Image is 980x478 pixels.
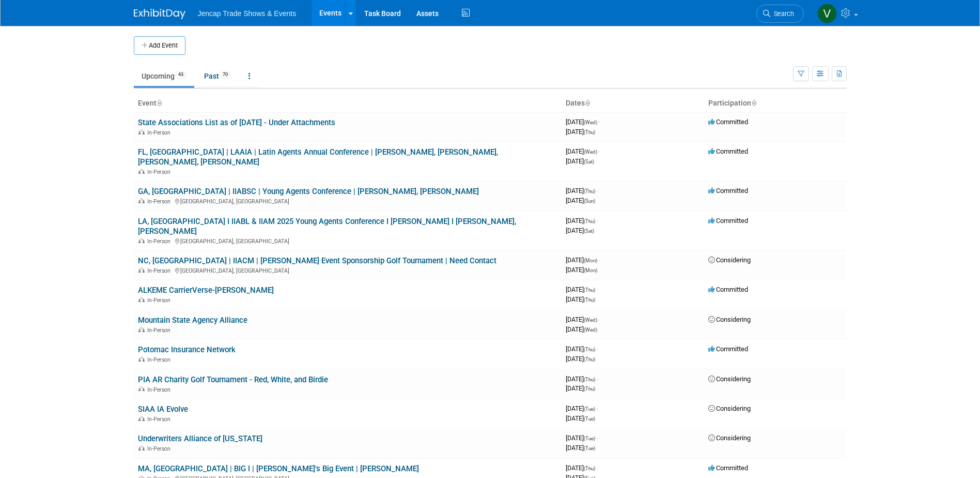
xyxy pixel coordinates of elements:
span: [DATE] [566,256,600,264]
span: [DATE] [566,325,597,333]
span: In-Person [147,416,174,423]
div: [GEOGRAPHIC_DATA], [GEOGRAPHIC_DATA] [138,236,557,245]
span: [DATE] [566,128,595,136]
span: [DATE] [566,227,594,234]
span: In-Person [147,169,174,175]
span: (Thu) [584,377,595,382]
span: [DATE] [566,266,597,274]
span: In-Person [147,267,174,274]
span: (Thu) [584,188,595,194]
img: In-Person Event [138,198,145,203]
span: [DATE] [566,375,598,383]
a: LA, [GEOGRAPHIC_DATA] I IIABL & IIAM 2025 Young Agents Conference I [PERSON_NAME] I [PERSON_NAME]... [138,217,516,236]
span: Considering [708,405,751,412]
span: [DATE] [566,355,595,363]
span: [DATE] [566,197,595,204]
span: (Thu) [584,297,595,303]
a: Search [756,5,804,23]
span: (Wed) [584,317,597,323]
span: In-Person [147,356,174,363]
img: In-Person Event [138,327,145,332]
span: [DATE] [566,434,598,442]
span: [DATE] [566,345,598,353]
span: - [599,256,600,264]
div: [GEOGRAPHIC_DATA], [GEOGRAPHIC_DATA] [138,197,557,205]
a: State Associations List as of [DATE] - Under Attachments [138,118,335,127]
th: Event [134,95,562,112]
span: [DATE] [566,118,600,126]
span: Committed [708,187,748,195]
span: - [597,217,598,225]
span: In-Person [147,238,174,245]
span: - [597,434,598,442]
a: NC, [GEOGRAPHIC_DATA] | IIACM | [PERSON_NAME] Event Sponsorship Golf Tournament | Need Contact [138,256,496,265]
a: Potomac Insurance Network [138,345,236,354]
span: Search [770,10,794,18]
span: (Thu) [584,466,595,471]
a: Sort by Start Date [585,99,590,107]
span: [DATE] [566,217,598,225]
span: (Mon) [584,258,597,263]
span: (Wed) [584,149,597,155]
img: In-Person Event [138,267,145,273]
span: - [597,464,598,472]
a: SIAA IA Evolve [138,405,188,414]
span: - [599,147,600,155]
a: Underwriters Alliance of [US_STATE] [138,434,262,443]
span: [DATE] [566,384,595,392]
div: [GEOGRAPHIC_DATA], [GEOGRAPHIC_DATA] [138,266,557,274]
span: (Thu) [584,287,595,293]
img: In-Person Event [138,356,145,362]
span: Jencap Trade Shows & Events [198,9,297,18]
a: Sort by Event Name [157,99,162,107]
span: 70 [220,71,231,79]
span: - [599,118,600,126]
img: In-Person Event [138,238,145,243]
span: - [599,316,600,323]
span: [DATE] [566,464,598,472]
span: In-Person [147,445,174,452]
img: In-Person Event [138,445,145,451]
a: MA, [GEOGRAPHIC_DATA] | BIG I | [PERSON_NAME]'s Big Event | [PERSON_NAME] [138,464,419,473]
span: [DATE] [566,157,594,165]
span: Committed [708,118,748,126]
img: In-Person Event [138,386,145,392]
span: (Tue) [584,406,595,412]
span: - [597,405,598,412]
span: [DATE] [566,286,598,293]
a: PIA AR Charity Golf Tournament - Red, White, and Birdie [138,375,328,384]
span: Committed [708,345,748,353]
img: In-Person Event [138,416,145,421]
span: (Thu) [584,356,595,362]
span: (Wed) [584,119,597,125]
span: 43 [175,71,186,79]
span: [DATE] [566,187,598,195]
a: Sort by Participation Type [751,99,756,107]
span: (Tue) [584,416,595,422]
span: Considering [708,375,751,383]
span: Committed [708,286,748,293]
a: Upcoming43 [134,66,194,86]
span: [DATE] [566,414,595,422]
a: FL, [GEOGRAPHIC_DATA] | LAAIA | Latin Agents Annual Conference | [PERSON_NAME], [PERSON_NAME], [P... [138,147,498,167]
span: In-Person [147,386,174,393]
a: Past70 [196,66,239,86]
span: In-Person [147,327,174,334]
img: In-Person Event [138,129,145,135]
span: Committed [708,464,748,472]
span: Committed [708,147,748,155]
span: [DATE] [566,405,598,412]
img: ExhibitDay [134,9,185,19]
span: Considering [708,256,751,264]
span: (Sat) [584,228,594,234]
span: - [597,187,598,195]
span: (Thu) [584,129,595,135]
span: [DATE] [566,316,600,323]
a: GA, [GEOGRAPHIC_DATA] | IIABSC | Young Agents Conference | [PERSON_NAME], [PERSON_NAME] [138,187,479,196]
span: Committed [708,217,748,225]
a: Mountain State Agency Alliance [138,316,247,325]
span: (Tue) [584,436,595,441]
span: In-Person [147,129,174,136]
img: In-Person Event [138,297,145,302]
span: [DATE] [566,295,595,303]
